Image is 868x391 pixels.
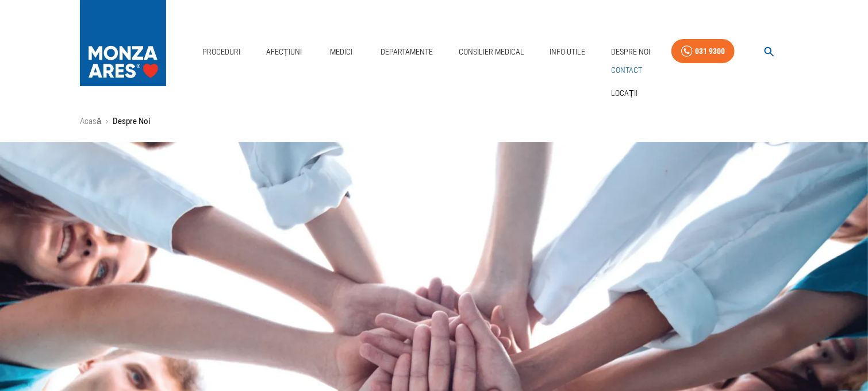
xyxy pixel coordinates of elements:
[671,39,735,64] a: 031 9300
[606,40,655,64] a: Despre Noi
[80,115,788,128] nav: breadcrumb
[198,40,245,64] a: Proceduri
[606,82,647,105] div: Locații
[609,84,640,103] a: Locații
[695,44,725,59] div: 031 9300
[106,115,108,128] li: ›
[113,115,150,128] p: Despre Noi
[322,40,359,64] a: Medici
[606,59,647,105] nav: secondary mailbox folders
[454,40,529,64] a: Consilier Medical
[606,59,647,82] div: Contact
[80,116,101,126] a: Acasă
[546,40,590,64] a: Info Utile
[376,40,437,64] a: Departamente
[609,61,644,80] a: Contact
[262,40,306,64] a: Afecțiuni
